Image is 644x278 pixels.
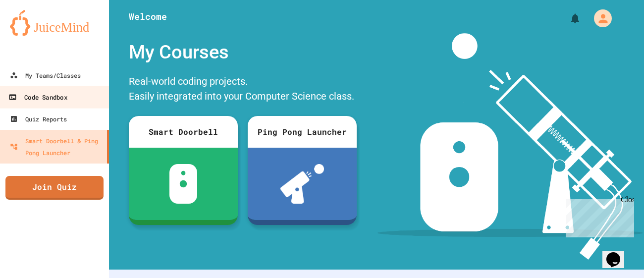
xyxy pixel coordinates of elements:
[602,238,634,268] iframe: chat widget
[8,91,67,104] div: Code Sandbox
[10,113,67,125] div: Quiz Reports
[10,10,99,36] img: logo-orange.svg
[129,116,238,148] div: Smart Doorbell
[169,164,198,204] img: sdb-white.svg
[562,195,634,237] iframe: chat widget
[248,116,357,148] div: Ping Pong Launcher
[377,33,643,260] img: banner-image-my-projects.png
[551,10,584,27] div: My Notifications
[10,135,103,159] div: Smart Doorbell & Ping Pong Launcher
[10,69,81,81] div: My Teams/Classes
[124,71,362,109] div: Real-world coding projects. Easily integrated into your Computer Science class.
[5,176,104,200] a: Join Quiz
[124,33,362,71] div: My Courses
[4,4,68,63] div: Chat with us now!Close
[584,7,614,30] div: My Account
[280,164,324,204] img: ppl-with-ball.png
